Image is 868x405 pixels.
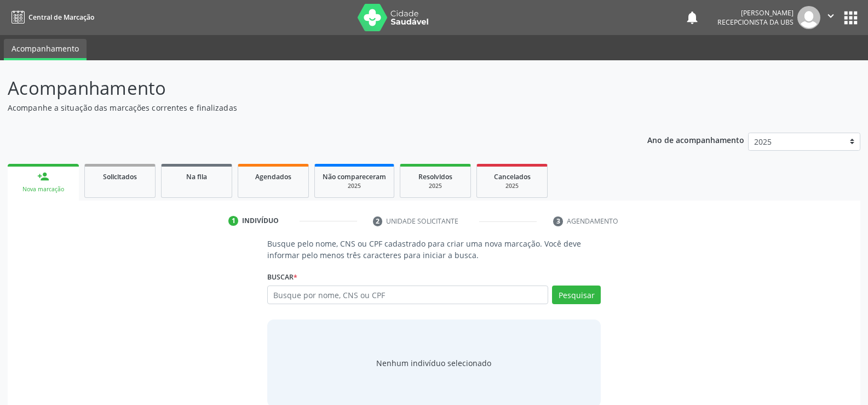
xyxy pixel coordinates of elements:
span: Cancelados [494,172,531,181]
div: person_add [37,170,49,182]
p: Acompanhe a situação das marcações correntes e finalizadas [8,102,605,113]
button: apps [841,8,860,27]
div: 2025 [485,182,539,190]
a: Central de Marcação [8,8,94,26]
div: 1 [228,216,238,226]
span: Não compareceram [323,172,386,181]
span: Solicitados [103,172,137,181]
span: Agendados [255,172,291,181]
button:  [820,6,841,29]
div: Indivíduo [242,216,279,226]
div: Nenhum indivíduo selecionado [376,357,491,369]
span: Resolvidos [418,172,452,181]
p: Busque pelo nome, CNS ou CPF cadastrado para criar uma nova marcação. Você deve informar pelo men... [267,238,601,261]
span: Recepcionista da UBS [717,18,794,27]
div: Nova marcação [15,185,71,193]
a: Acompanhamento [4,39,87,60]
div: 2025 [408,182,463,190]
div: 2025 [323,182,386,190]
button: Pesquisar [552,286,601,304]
div: [PERSON_NAME] [717,8,794,18]
span: Central de Marcação [28,13,94,22]
button: notifications [685,10,700,25]
i:  [825,10,837,22]
p: Ano de acompanhamento [647,133,744,146]
label: Buscar [267,269,297,286]
img: img [797,6,820,29]
p: Acompanhamento [8,75,605,102]
span: Na fila [186,172,207,181]
input: Busque por nome, CNS ou CPF [267,286,548,304]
